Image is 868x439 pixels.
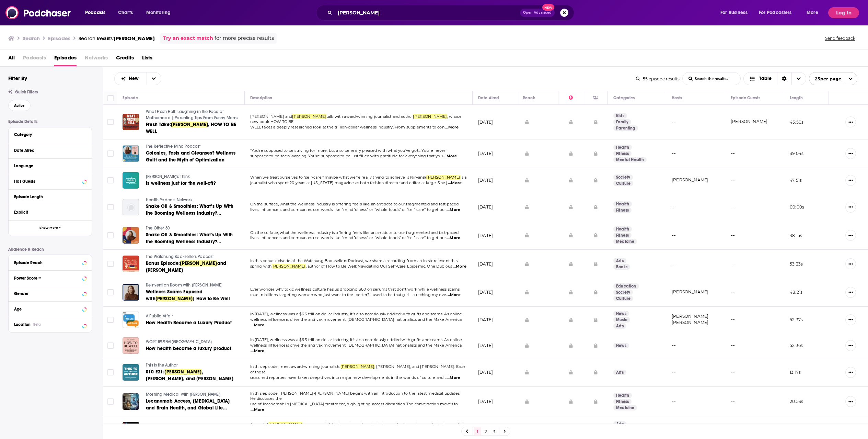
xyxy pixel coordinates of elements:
[250,375,446,380] span: seasoned reporters have taken deep dives into major new developments in the worlds of culture and t
[146,150,236,163] span: Colonics, Fasts and Cleanses? Wellness Guilt and the Myth of Optimization
[613,264,630,270] a: Books
[107,177,114,183] span: Toggle select row
[478,204,493,210] p: [DATE]
[672,314,708,319] a: [PERSON_NAME]
[790,204,804,210] p: 00:00 s
[107,232,114,238] span: Toggle select row
[8,52,15,66] span: All
[613,151,632,156] a: Fitness
[593,94,598,102] div: Has Guest
[14,307,80,312] div: Age
[250,94,272,102] div: Description
[725,193,784,222] td: --
[14,291,80,296] div: Gender
[613,258,626,263] a: Arts
[292,114,326,119] span: [PERSON_NAME]
[461,175,467,180] span: is a
[146,314,173,318] span: A Public Affair
[613,119,631,125] a: Family
[845,175,856,186] button: Show More Button
[845,367,856,378] button: Show More Button
[114,72,161,85] h2: Choose List sort
[14,146,86,155] button: Date Aired
[613,370,626,375] a: Arts
[146,109,239,121] a: What Fresh Hell: Laughing in the Face of Motherhood | Parenting Tips From Funny Moms
[146,121,239,135] a: Fresh Take:[PERSON_NAME], HOW TO BE WELL
[250,202,459,206] span: On the surface, what the wellness industry is offering feels like an antidote to our fragmented a...
[146,339,231,345] a: WORT 89.9FM [GEOGRAPHIC_DATA]
[613,405,637,410] a: Medicine
[478,317,493,323] p: [DATE]
[8,75,27,81] h2: Filter By
[146,174,228,180] a: [PERSON_NAME]'s Think
[845,314,856,325] button: Show More Button
[340,364,374,369] span: [PERSON_NAME]
[250,343,462,348] span: wellness influencers drive the anti vax movement, [DEMOGRAPHIC_DATA] nationalists and the Make Am...
[759,76,772,81] span: Table
[146,369,239,382] a: S10 E21:[PERSON_NAME], [PERSON_NAME], and [PERSON_NAME]
[146,144,201,149] span: The Reflective Mind Podcast
[725,333,784,358] td: --
[146,8,171,18] span: Monitoring
[716,7,756,18] button: open menu
[14,273,86,282] button: Power Score™
[146,260,239,274] a: Bonus Episode:[PERSON_NAME]and [PERSON_NAME]
[250,317,462,322] span: wellness influencers drive the anti vax movement, [DEMOGRAPHIC_DATA] nationalists and the Make Am...
[478,150,493,156] p: [DATE]
[146,197,239,203] a: Health Podcast Network
[250,180,448,185] span: journalist who spent 20 years at [US_STATE] magazine as both fashion director and editor at large...
[672,177,708,182] a: [PERSON_NAME]
[14,210,82,215] div: Explicit
[613,421,626,427] a: Arts
[146,282,239,289] a: Reinvention Room with [PERSON_NAME]
[250,207,446,212] span: lives. Influencers and companies use words like “mindfulness” or “whole foods” or “self care” to ...
[523,94,535,102] div: Reach
[447,292,460,298] span: ...More
[14,177,86,185] button: Has Guests
[443,154,457,159] span: ...More
[79,35,155,42] div: Search Results:
[777,72,791,85] div: Sort Direction
[54,52,77,66] a: Episodes
[743,72,806,85] button: Choose View
[720,8,748,18] span: For Business
[569,94,573,102] div: Power Score
[146,122,171,127] span: Fresh Take:
[250,364,340,369] span: In this episode, meet award-winning journalists
[8,100,31,111] button: Active
[146,180,228,187] a: Is wellness just for the well-off?
[478,289,493,295] p: [DATE]
[725,278,784,307] td: --
[725,168,784,193] td: --
[790,369,801,375] p: 13:17 s
[23,35,40,42] h3: Search
[613,94,635,102] div: Categories
[14,289,86,297] button: Gender
[171,122,208,127] span: [PERSON_NAME]
[141,7,180,18] button: open menu
[725,139,784,168] td: --
[9,220,92,236] button: Show More
[636,76,680,81] div: 55 episode results
[33,322,41,327] div: Beta
[478,94,499,102] div: Date Aired
[14,208,86,216] button: Explicit
[613,125,638,131] a: Parenting
[790,261,803,267] p: 53:33 s
[85,52,108,66] span: Networks
[79,35,155,42] a: Search Results:[PERSON_NAME]
[306,264,452,269] span: , author of How to Be Well: Navigating Our Self-Care Epidemic, One Dubious
[250,364,465,374] span: , [PERSON_NAME], and [PERSON_NAME]. Each of these
[146,392,220,397] span: Morning Medical with [PERSON_NAME]
[8,119,92,124] p: Episode Details
[146,319,232,326] a: How Health Became a Luxury Product
[142,52,152,66] span: Lists
[107,150,114,157] span: Toggle select row
[447,375,460,381] span: ...More
[613,393,632,398] a: Health
[39,226,58,230] span: Show More
[725,358,784,387] td: --
[107,342,114,349] span: Toggle select row
[146,109,238,120] span: What Fresh Hell: Laughing in the Face of Motherhood | Parenting Tips From Funny Moms
[250,402,458,406] span: use of lecanemab in [MEDICAL_DATA] treatment, highlighting access disparities. The conversation m...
